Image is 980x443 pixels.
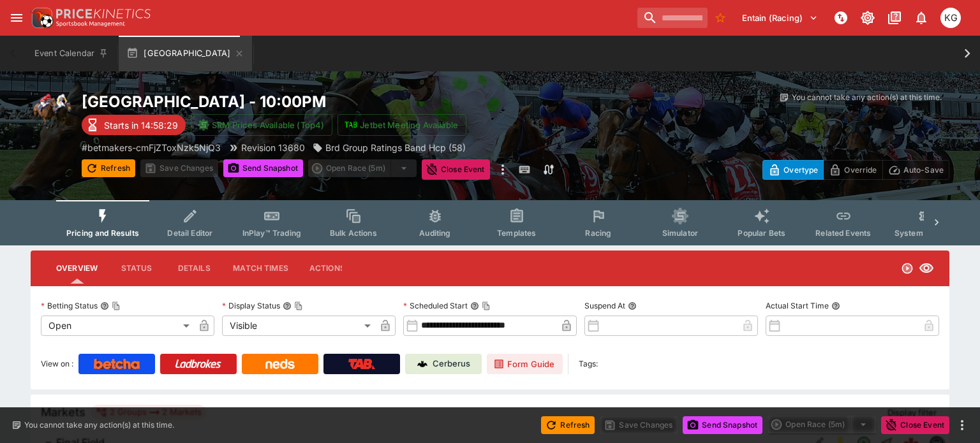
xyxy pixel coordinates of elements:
button: Display StatusCopy To Clipboard [283,301,292,310]
button: Copy To Clipboard [482,301,491,310]
span: Detail Editor [167,228,212,238]
button: Toggle light/dark mode [856,6,879,29]
button: Status [108,253,165,284]
span: Templates [497,228,536,238]
span: Related Events [815,228,871,238]
div: 2 Groups 2 Markets [96,405,202,420]
img: Neds [265,359,294,369]
button: Close Event [422,159,490,180]
img: PriceKinetics Logo [28,5,54,31]
p: Override [844,163,877,177]
button: Copy To Clipboard [294,301,303,310]
button: Override [823,160,882,180]
button: Close Event [881,416,949,434]
button: NOT Connected to PK [829,6,852,29]
p: Suspend At [584,300,625,311]
button: No Bookmarks [710,8,731,28]
span: InPlay™ Trading [242,228,301,238]
span: System Controls [895,228,957,238]
button: Overview [46,253,108,284]
input: search [637,8,708,28]
button: Actual Start Time [831,301,840,310]
button: Refresh [541,416,595,434]
button: [GEOGRAPHIC_DATA] [119,36,252,71]
img: horse_racing.png [31,92,71,133]
button: Select Tenant [734,8,826,28]
img: PriceKinetics [56,9,151,18]
span: Simulator [662,228,698,238]
div: Open [41,316,194,336]
p: Actual Start Time [766,300,829,311]
button: SRM Prices Available (Top4) [191,114,332,136]
div: Start From [762,160,949,180]
p: Overtype [783,163,818,177]
button: Overtype [762,160,824,180]
svg: Open [901,262,914,275]
button: Scheduled StartCopy To Clipboard [470,301,479,310]
label: View on : [41,354,73,374]
img: jetbet-logo.svg [345,119,357,131]
p: Cerberus [433,358,470,370]
div: Kevin Gutschlag [940,8,961,28]
p: You cannot take any action(s) at this time. [24,419,174,431]
button: Display filter [880,402,944,423]
button: Event Calendar [27,36,116,71]
button: Actions [299,253,356,284]
span: Racing [585,228,611,238]
a: Cerberus [405,354,482,374]
img: Cerberus [417,359,427,369]
h2: Copy To Clipboard [82,92,516,112]
button: Match Times [223,253,299,284]
button: Copy To Clipboard [112,301,121,310]
span: Auditing [419,228,450,238]
button: Notifications [910,6,933,29]
div: Brd Group Ratings Band Hcp (58) [313,141,466,154]
div: split button [768,416,876,433]
button: Send Snapshot [683,416,762,434]
div: Event type filters [56,200,924,245]
p: Betting Status [41,300,98,311]
button: Documentation [883,6,906,29]
button: more [495,159,510,180]
button: Details [165,253,223,284]
p: Display Status [222,300,280,311]
span: Pricing and Results [66,228,139,238]
button: Suspend At [628,301,637,310]
p: Scheduled Start [403,300,468,311]
button: more [954,418,970,433]
img: TabNZ [348,359,375,369]
button: Refresh [82,159,135,177]
p: Auto-Save [903,163,944,177]
button: Kevin Gutschlag [937,4,965,32]
button: Send Snapshot [223,159,303,177]
img: Betcha [94,359,140,369]
span: Bulk Actions [330,228,377,238]
svg: Visible [919,261,934,276]
p: Revision 13680 [241,141,305,154]
p: You cannot take any action(s) at this time. [792,92,942,103]
button: open drawer [5,6,28,29]
p: Copy To Clipboard [82,141,221,154]
div: split button [308,159,417,177]
a: Form Guide [487,354,563,374]
span: Popular Bets [738,228,785,238]
p: Starts in 14:58:29 [104,119,178,132]
div: Visible [222,316,375,336]
button: Betting StatusCopy To Clipboard [100,301,109,310]
button: Jetbet Meeting Available [338,114,466,136]
p: Brd Group Ratings Band Hcp (58) [325,141,466,154]
img: Ladbrokes [175,359,221,369]
label: Tags: [579,354,598,374]
h5: Markets [41,405,85,419]
img: Sportsbook Management [56,21,125,27]
button: Auto-Save [882,160,949,180]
